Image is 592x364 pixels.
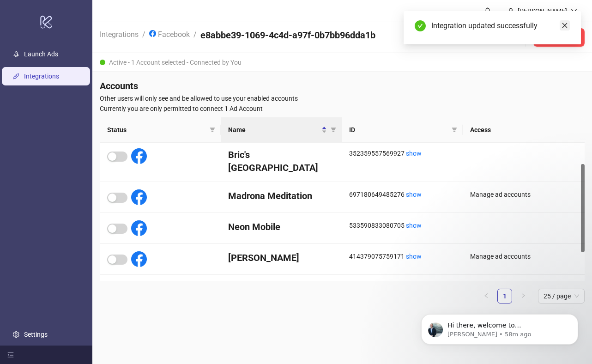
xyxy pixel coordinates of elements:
[470,251,577,261] div: Manage ad accounts
[470,189,577,200] div: Manage ad accounts
[497,289,512,303] li: 1
[562,22,568,29] span: close
[498,289,512,303] a: 1
[452,127,457,133] span: filter
[147,29,192,39] a: Facebook
[507,8,514,14] span: user
[431,20,570,31] div: Integration updated successfully
[100,79,585,92] h4: Accounts
[98,29,140,39] a: Integrations
[24,331,48,338] a: Settings
[228,148,334,174] h4: Bric's [GEOGRAPHIC_DATA]
[228,220,334,233] h4: Neon Mobile
[406,150,422,157] a: show
[484,7,491,14] span: bell
[514,6,571,16] div: [PERSON_NAME]
[210,127,215,133] span: filter
[349,220,455,231] div: 533590833080705
[349,125,448,135] span: ID
[221,117,342,143] th: Name
[349,251,455,261] div: 414379075759171
[520,293,526,298] span: right
[516,289,531,303] li: Next Page
[193,29,197,46] li: /
[571,8,577,14] span: down
[228,125,320,135] span: Name
[538,289,585,303] div: Page Size
[100,103,585,114] span: Currently you are only permitted to connect 1 Ad Account
[463,117,585,143] th: Access
[329,123,338,137] span: filter
[406,222,422,229] a: show
[406,253,422,260] a: show
[349,189,455,200] div: 697180649485276
[560,20,570,30] a: Close
[483,293,489,298] span: left
[331,127,336,133] span: filter
[415,20,426,31] span: check-circle
[208,123,217,137] span: filter
[142,29,145,46] li: /
[479,289,494,303] button: left
[92,53,592,72] div: Active - 1 Account selected - Connected by You
[479,289,494,303] li: Previous Page
[407,295,592,359] iframe: Intercom notifications message
[100,93,585,103] span: Other users will only see and be allowed to use your enabled accounts
[24,73,59,80] a: Integrations
[516,289,531,303] button: right
[450,123,459,137] span: filter
[200,29,375,42] h4: e8abbe39-1069-4c4d-a97f-0b7bb96dda1b
[7,352,14,358] span: menu-fold
[228,251,334,264] h4: [PERSON_NAME]
[228,189,334,202] h4: Madrona Meditation
[544,289,579,303] span: 25 / page
[406,191,422,198] a: show
[349,148,455,158] div: 352359557569927
[107,125,206,135] span: Status
[24,50,58,58] a: Launch Ads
